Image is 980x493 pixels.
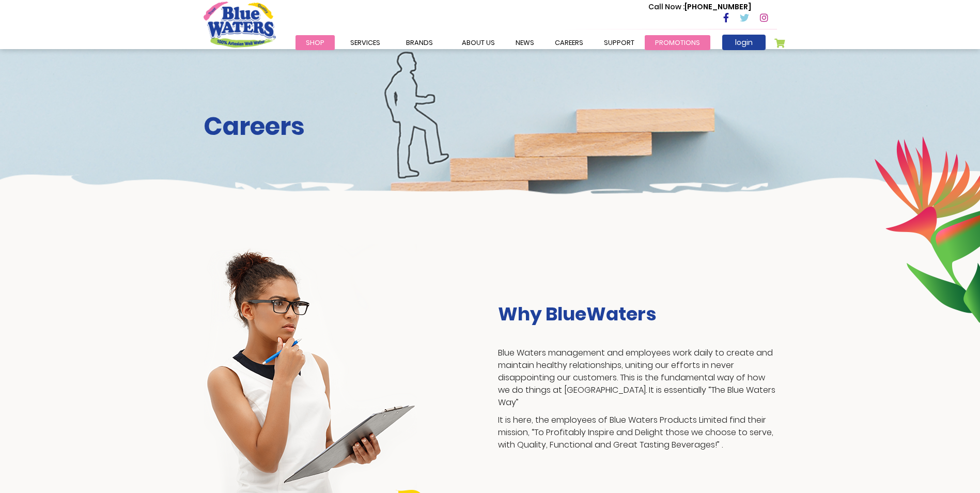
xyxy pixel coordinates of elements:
[648,2,751,12] p: [PHONE_NUMBER]
[498,347,777,409] p: Blue Waters management and employees work daily to create and maintain healthy relationships, uni...
[498,414,777,451] p: It is here, the employees of Blue Waters Products Limited find their mission, “To Profitably Insp...
[204,2,276,47] a: store logo
[452,35,505,50] a: about us
[722,35,766,50] a: login
[505,35,545,50] a: News
[204,112,777,142] h2: Careers
[350,38,380,48] span: Services
[406,38,433,48] span: Brands
[648,2,685,12] span: Call Now :
[874,136,980,323] img: career-intro-leaves.png
[306,38,324,48] span: Shop
[545,35,594,50] a: careers
[498,303,777,325] h3: Why BlueWaters
[645,35,710,50] a: Promotions
[594,35,645,50] a: support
